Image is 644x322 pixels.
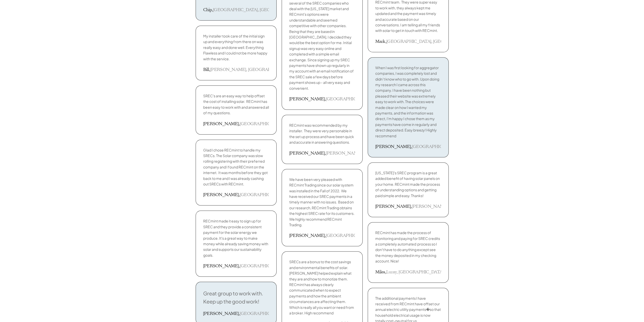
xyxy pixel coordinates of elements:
p: RECmint has made the process of monitoring and paying for SREC credits a completely automated pro... [375,230,441,264]
p: [GEOGRAPHIC_DATA], [GEOGRAPHIC_DATA] [240,121,331,127]
h3: , [325,150,326,156]
p: SRECs are a bonus to the cost savings and environmental benefits of solar. [PERSON_NAME] helped e... [289,259,355,316]
p: [GEOGRAPHIC_DATA], [GEOGRAPHIC_DATA] [412,144,503,150]
h3: , [385,269,386,275]
h3: [PERSON_NAME] [203,311,239,317]
p: [GEOGRAPHIC_DATA], [GEOGRAPHIC_DATA] [213,7,304,13]
p: [GEOGRAPHIC_DATA], [GEOGRAPHIC_DATA] [326,233,417,239]
h3: , [325,233,326,239]
p: [PERSON_NAME], [GEOGRAPHIC_DATA] [210,67,293,73]
p: [PERSON_NAME], [GEOGRAPHIC_DATA] [326,150,408,156]
h3: , [212,7,213,13]
h3: , [325,96,326,102]
h3: , [239,192,240,198]
h3: Mark [375,39,385,45]
h3: [PERSON_NAME] [203,192,239,198]
p: RECmint made it easy to sign up for SREC and they provide a consistent payment for the solar ener... [203,218,269,258]
h3: , [209,67,210,73]
h3: [PERSON_NAME] [375,144,411,150]
p: Glad I chose RECmint to handle my SRECs. The Solar company was slow rolling registering with thei... [203,147,269,187]
p: We have been very pleased with RECmint Trading since our solar system was installed in the Fall o... [289,177,355,228]
h3: Bill [203,67,209,73]
p: [GEOGRAPHIC_DATA], [GEOGRAPHIC_DATA] [386,39,478,45]
p: [US_STATE]'s SREC program is a great added benefit of having solar panels on your home. RECmint m... [375,170,441,198]
h3: [PERSON_NAME] [289,233,325,239]
p: Great group to work with. Keep up the good work! [203,289,269,306]
h3: Chip [203,7,212,13]
p: RECmint was recommended by my installer. They were very personable in the set up process and have... [289,122,355,145]
p: [GEOGRAPHIC_DATA], [GEOGRAPHIC_DATA] [326,96,417,102]
p: [GEOGRAPHIC_DATA], [GEOGRAPHIC_DATA] [240,311,331,317]
p: When I was first looking for aggregator companies, I was completely lost and didn’t know who to g... [375,65,441,139]
h3: , [411,144,412,150]
h3: Miles [375,269,385,275]
h3: [PERSON_NAME] [375,203,411,210]
p: [GEOGRAPHIC_DATA], [GEOGRAPHIC_DATA] [240,192,331,198]
h3: , [239,311,240,317]
h3: , [385,39,386,45]
h3: [PERSON_NAME] [289,150,325,156]
p: My installer took care of the initial sign up and everything from there on was really easy and do... [203,33,269,62]
h3: , [239,121,240,127]
h3: [PERSON_NAME] [203,263,239,269]
h3: [PERSON_NAME] [203,121,239,127]
p: [GEOGRAPHIC_DATA], [GEOGRAPHIC_DATA] [240,263,331,269]
h3: , [411,203,412,210]
h3: , [239,263,240,269]
p: [PERSON_NAME], [GEOGRAPHIC_DATA] [412,203,494,210]
p: SREC's are an easy way to help offset the cost of installing solar. RECmint has been easy to work... [203,93,269,116]
h3: [PERSON_NAME] [289,96,325,102]
p: Luray, [GEOGRAPHIC_DATA] [386,269,443,275]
